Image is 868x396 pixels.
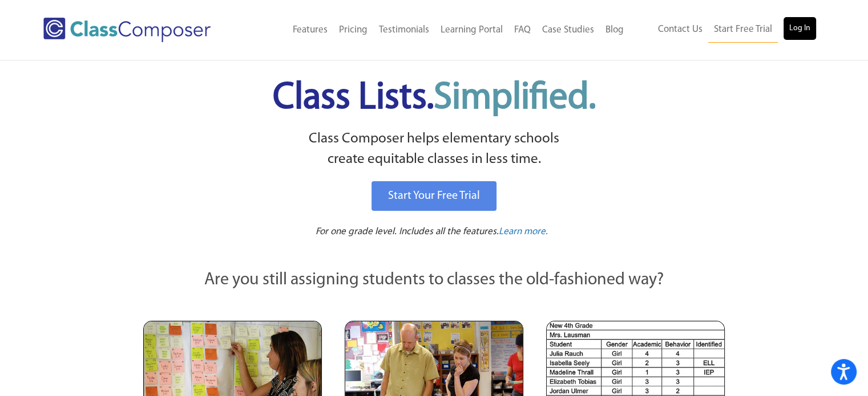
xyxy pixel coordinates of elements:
[273,80,596,117] span: Class Lists.
[508,18,536,43] a: FAQ
[388,190,480,202] span: Start Your Free Trial
[143,268,725,293] p: Are you still assigning students to classes the old-fashioned way?
[316,227,499,236] span: For one grade level. Includes all the features.
[247,18,629,43] nav: Header Menu
[499,227,548,236] span: Learn more.
[784,17,816,40] a: Log In
[333,18,373,43] a: Pricing
[43,18,211,42] img: Class Composer
[373,18,435,43] a: Testimonials
[536,18,600,43] a: Case Studies
[499,225,548,239] a: Learn more.
[434,80,596,117] span: Simplified.
[652,17,708,42] a: Contact Us
[629,17,816,43] nav: Header Menu
[142,129,727,170] p: Class Composer helps elementary schools create equitable classes in less time.
[372,181,496,211] a: Start Your Free Trial
[287,18,333,43] a: Features
[435,18,508,43] a: Learning Portal
[600,18,629,43] a: Blog
[708,17,778,43] a: Start Free Trial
